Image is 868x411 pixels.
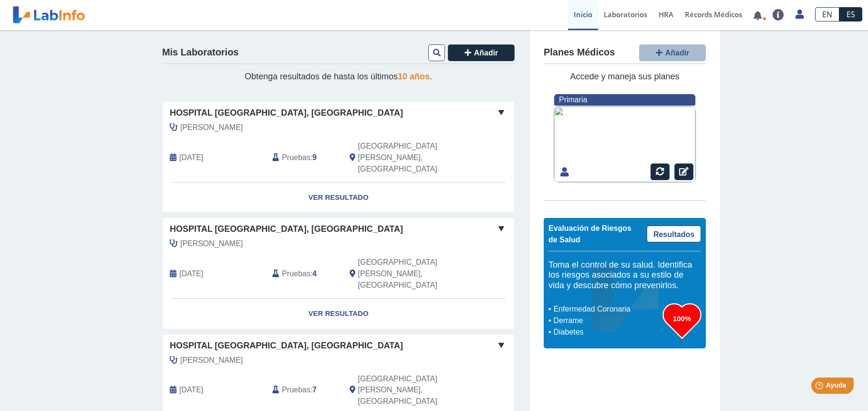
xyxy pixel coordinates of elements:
span: HRA [659,10,673,19]
a: ES [839,7,862,22]
b: 4 [312,270,317,278]
div: : [265,373,342,408]
b: 9 [312,153,317,162]
span: Primaria [559,96,587,104]
a: Ver Resultado [163,299,514,329]
span: 2025-08-16 [179,152,203,163]
span: Evaluación de Riesgos de Salud [548,224,631,244]
h5: Toma el control de su salud. Identifica los riesgos asociados a su estilo de vida y descubre cómo... [548,260,701,291]
b: 7 [312,386,317,394]
span: Añadir [474,49,498,57]
button: Añadir [448,44,515,61]
a: Resultados [647,226,701,242]
span: Pruebas [282,268,310,280]
span: Rivera Herrera, Jorge [180,238,243,249]
a: Ver Resultado [163,183,514,213]
span: Hospital [GEOGRAPHIC_DATA], [GEOGRAPHIC_DATA] [170,339,403,352]
span: Pruebas [282,384,310,396]
h4: Planes Médicos [544,47,615,58]
div: : [265,257,342,291]
div: : [265,141,342,175]
li: Derrame [551,315,663,326]
span: 10 años [398,72,430,81]
h4: Mis Laboratorios [162,47,238,58]
span: 2025-03-04 [179,384,203,396]
span: Rodriguez Escudero, Jose [180,355,243,366]
span: Hospital [GEOGRAPHIC_DATA], [GEOGRAPHIC_DATA] [170,223,403,236]
span: Obtenga resultados de hasta los últimos . [245,72,432,81]
span: San Juan, PR [358,373,464,408]
span: Pruebas [282,152,310,163]
span: Hospital [GEOGRAPHIC_DATA], [GEOGRAPHIC_DATA] [170,107,403,119]
a: EN [815,7,839,22]
iframe: Help widget launcher [783,374,858,400]
span: Accede y maneja sus planes [570,72,679,81]
h3: 100% [663,313,701,324]
span: San Juan, PR [358,141,464,175]
span: 2025-08-08 [179,268,203,280]
span: Añadir [665,49,690,57]
span: Mattei Louis, Jorge [180,122,243,133]
li: Enfermedad Coronaria [551,303,663,315]
button: Añadir [639,44,706,61]
li: Diabetes [551,326,663,338]
span: San Juan, PR [358,257,464,291]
